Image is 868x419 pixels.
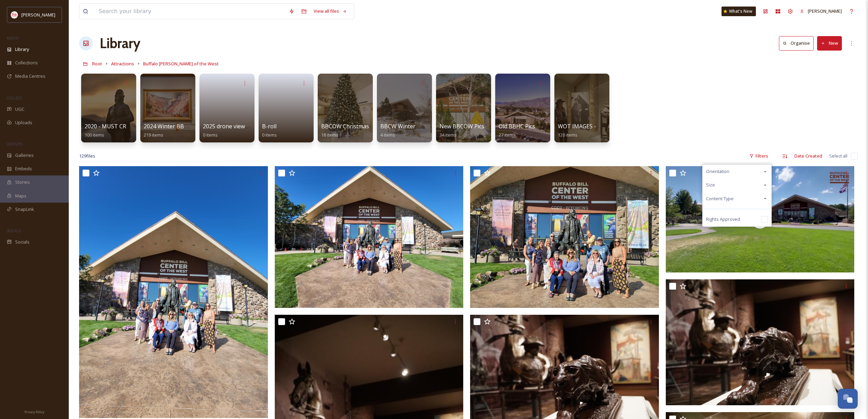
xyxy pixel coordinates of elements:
span: 18 items [321,132,338,138]
span: 2024 Winter BBCOW - VERB shoot [144,122,232,130]
img: 20230814_095924.jpg [275,166,464,308]
a: 2025 drone view of BBCOW0 items [203,123,273,138]
a: What's New [721,7,756,16]
span: [PERSON_NAME] [21,12,55,18]
span: Select all [829,153,847,159]
span: Collections [15,60,38,66]
span: 34 items [440,132,457,138]
span: 2020 - MUST CREDIT BBCW [85,122,156,130]
a: Old BBHC Pics27 items [499,123,535,138]
span: Embeds [15,165,32,172]
span: Old BBHC Pics [499,122,535,130]
span: 120 items [558,132,577,138]
img: images%20(1).png [11,11,18,18]
span: BBCW Winter [380,122,415,130]
span: Size [706,182,715,188]
span: SOCIALS [7,228,21,233]
a: Organise [779,36,817,50]
span: 0 items [262,132,277,138]
span: WOT IMAGES - PCTC OWNED - [GEOGRAPHIC_DATA][PERSON_NAME] of the West [558,122,769,130]
img: thumbnail [666,166,855,272]
span: B-roll [262,122,276,130]
div: Date Created [791,149,826,163]
a: Privacy Policy [24,407,44,416]
a: Library [100,33,140,54]
span: UGC [15,106,24,112]
a: New BBCOW Pics34 items [440,123,484,138]
span: Stories [15,179,30,185]
span: Library [15,46,29,53]
span: Uploads [15,119,32,126]
span: COLLECT [7,95,22,100]
span: WIDGETS [7,141,23,147]
a: Root [92,60,102,68]
span: Socials [15,239,30,245]
span: Maps [15,193,26,199]
a: BBCW Winter4 items [380,123,415,138]
span: 4 items [380,132,395,138]
img: 20230814_095927.jpg [79,166,268,418]
button: Organise [779,36,814,50]
button: Open Chat [838,389,858,409]
a: WOT IMAGES - PCTC OWNED - [GEOGRAPHIC_DATA][PERSON_NAME] of the West120 items [558,123,769,138]
span: Media Centres [15,73,45,79]
a: View all files [310,4,350,18]
a: Attractions [111,60,134,68]
span: Content Type [706,195,734,202]
span: 0 items [203,132,218,138]
a: Buffalo [PERSON_NAME] of the West [143,60,219,68]
img: 20230814_095921.jpg [470,166,659,308]
button: New [817,36,842,50]
img: DSC04266.JPG [666,279,855,405]
a: 2024 Winter BBCOW - VERB shoot219 items [144,123,232,138]
span: New BBCOW Pics [440,122,484,130]
div: Filters [746,149,772,163]
span: Orientation [706,168,729,175]
span: 2025 drone view of BBCOW [203,122,273,130]
span: BBCOW Christmas [321,122,369,130]
span: 129 file s [79,153,95,159]
a: [PERSON_NAME] [796,4,845,18]
a: B-roll0 items [262,123,277,138]
span: SnapLink [15,206,34,213]
span: 219 items [144,132,163,138]
a: 2020 - MUST CREDIT BBCW100 items [85,123,156,138]
input: Search your library [95,4,285,19]
span: Root [92,61,102,67]
span: Galleries [15,152,34,159]
span: Buffalo [PERSON_NAME] of the West [143,61,219,67]
a: BBCOW Christmas18 items [321,123,369,138]
span: Attractions [111,61,134,67]
span: Rights Approved [706,216,740,223]
span: 27 items [499,132,516,138]
span: Privacy Policy [24,410,44,414]
span: MEDIA [7,35,19,41]
span: [PERSON_NAME] [808,8,842,14]
span: 100 items [85,132,104,138]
